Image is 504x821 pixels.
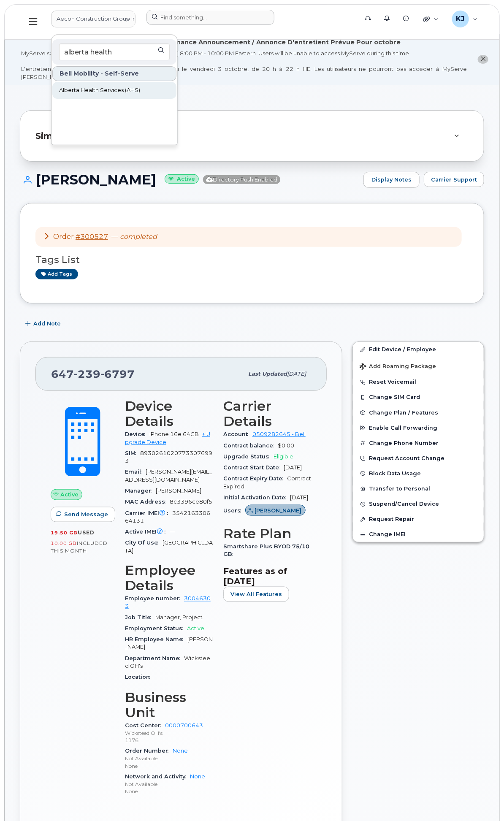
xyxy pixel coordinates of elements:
[125,763,213,770] p: None
[53,233,74,241] span: Order
[223,453,274,460] span: Upgrade Status
[125,563,213,593] h3: Employee Details
[20,172,359,187] h1: [PERSON_NAME]
[170,499,212,505] span: 8c3396ce80f5
[245,507,306,514] a: [PERSON_NAME]
[125,528,170,535] span: Active IMEI
[165,723,203,729] a: 0000700643
[125,674,154,680] span: Location
[125,539,163,546] span: City Of Use
[223,494,290,501] span: Initial Activation Date
[190,774,205,780] a: None
[252,431,306,437] a: 0509282645 - Bell
[125,656,210,669] span: Wicksteed OH's
[125,626,187,632] span: Employment Status
[170,528,175,535] span: —
[125,469,212,482] span: [PERSON_NAME][EMAIL_ADDRESS][DOMAIN_NAME]
[125,596,184,602] span: Employee number
[431,176,477,184] span: Carrier Support
[120,233,157,241] em: completed
[51,507,115,522] button: Send Message
[76,233,108,241] a: #300527
[35,130,104,142] span: Similar Devices
[125,450,212,464] span: 89302610207733076993
[223,475,287,482] span: Contract Expiry Date
[20,316,68,331] button: Add Note
[223,526,312,541] h3: Rate Plan
[33,320,61,328] span: Add Note
[125,431,210,445] a: + Upgrade Device
[223,543,309,557] span: Smartshare Plus BYOD 75/10GB
[125,488,156,494] span: Manager
[51,540,77,546] span: 10.00 GB
[223,507,245,514] span: Users
[51,368,135,380] span: 647
[287,371,306,377] span: [DATE]
[125,398,213,429] h3: Device Details
[125,539,213,553] span: [GEOGRAPHIC_DATA]
[74,368,100,380] span: 239
[125,656,184,662] span: Department Name
[125,450,140,456] span: SIM
[165,174,199,184] small: Active
[290,494,308,501] span: [DATE]
[51,530,78,536] span: 19.50 GB
[59,43,170,60] input: Search
[173,748,188,754] a: None
[360,363,436,371] span: Add Roaming Package
[353,405,484,420] button: Change Plan / Features
[125,510,210,524] span: 354216330664131
[353,451,484,466] button: Request Account Change
[223,566,312,587] h3: Features as of [DATE]
[353,390,484,405] button: Change SIM Card
[248,371,287,377] span: Last updated
[59,86,140,95] span: Alberta Health Services (AHS)
[203,175,280,184] span: Directory Push Enabled
[87,38,401,47] div: October Scheduled Maintenance Announcement / Annonce D'entretient Prévue Pour octobre
[125,748,173,754] span: Order Number
[223,442,278,449] span: Contract balance
[223,398,312,429] h3: Carrier Details
[125,690,213,721] h3: Business Unit
[369,501,439,507] span: Suspend/Cancel Device
[52,82,176,99] a: Alberta Health Services (AHS)
[60,490,79,499] span: Active
[125,730,213,737] p: Wicksteed OH's
[284,464,302,471] span: [DATE]
[125,781,213,788] p: Not Available
[353,481,484,496] button: Transfer to Personal
[125,499,170,505] span: MAC Address
[274,453,293,460] span: Eligible
[125,615,155,621] span: Job Title
[35,269,78,279] a: Add tags
[223,587,289,602] button: View All Features
[125,637,187,643] span: HR Employee Name
[353,374,484,390] button: Reset Voicemail
[64,510,108,518] span: Send Message
[35,255,469,265] h3: Tags List
[51,540,108,554] span: included this month
[363,172,420,188] a: Display Notes
[100,368,135,380] span: 6797
[353,436,484,451] button: Change Phone Number
[353,466,484,481] button: Block Data Usage
[125,774,190,780] span: Network and Activity
[424,172,484,187] button: Carrier Support
[369,425,437,431] span: Enable Call Forwarding
[125,723,165,729] span: Cost Center
[21,49,467,81] div: MyServe scheduled maintenance will occur [DATE][DATE] 8:00 PM - 10:00 PM Eastern. Users will be u...
[52,66,176,81] div: Bell Mobility - Self-Serve
[125,788,213,795] p: None
[353,357,484,374] button: Add Roaming Package
[353,342,484,357] a: Edit Device / Employee
[478,55,488,64] button: close notification
[125,755,213,762] p: Not Available
[125,431,149,437] span: Device
[223,464,284,471] span: Contract Start Date
[353,527,484,542] button: Change IMEI
[125,469,146,475] span: Email
[230,591,282,599] span: View All Features
[125,510,172,516] span: Carrier IMEI
[155,615,203,621] span: Manager, Project
[223,431,252,437] span: Account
